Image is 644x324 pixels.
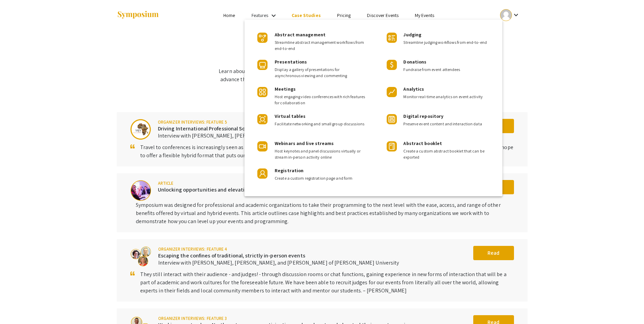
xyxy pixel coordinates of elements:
img: Product Icon [387,141,397,151]
span: Display a gallery of presentations for asynchronous viewing and commenting [275,67,366,79]
img: Product Icon [257,60,268,70]
span: Presentations [275,59,307,65]
img: Product Icon [257,168,268,179]
span: Streamline judging workflows from end-to-end [403,39,492,46]
span: Streamline abstract management workflows from end-to-end [275,39,366,52]
span: Analytics [403,86,424,92]
span: Preserve event content and interaction data [403,121,492,127]
img: Product Icon [387,114,397,124]
span: Facilitate networking and small group discussions [275,121,366,127]
span: Host keynotes and panel discussions virtually or stream in-person activity online [275,148,366,160]
img: Product Icon [257,141,268,151]
span: Host engaging video conferences with rich features for collaboration [275,94,366,106]
span: Donations [403,59,426,65]
img: Product Icon [257,87,268,97]
img: Product Icon [257,33,268,43]
img: Product Icon [387,87,397,97]
img: Product Icon [257,114,268,124]
span: Monitor real-time analytics on event activity [403,94,492,100]
img: Product Icon [387,60,397,70]
span: Judging [403,32,421,38]
span: Create a custom abstract booklet that can be exported [403,148,492,160]
span: Abstract booklet [403,140,442,146]
span: Create a custom registration page and form [275,175,366,181]
span: Fundraise from event attendees [403,67,492,73]
span: Webinars and live streams [275,140,334,146]
img: Product Icon [387,33,397,43]
span: Meetings [275,86,296,92]
span: Digital repository [403,113,443,119]
span: Registration [275,167,303,174]
span: Virtual tables [275,113,306,119]
span: Abstract management [275,32,326,38]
